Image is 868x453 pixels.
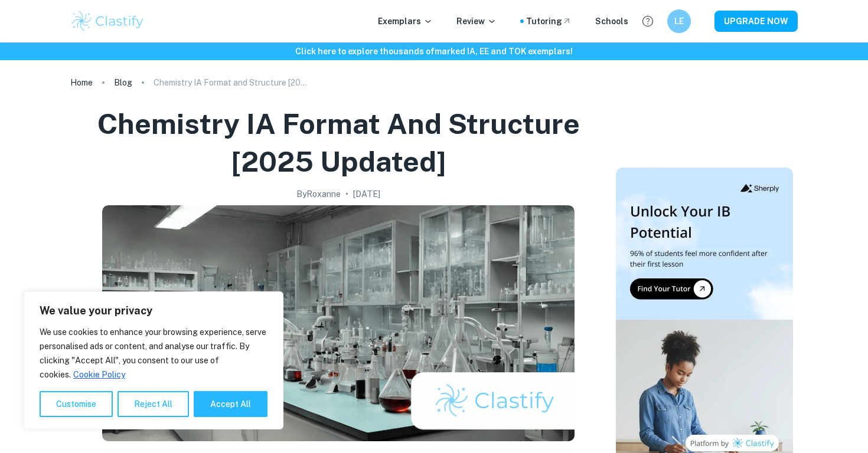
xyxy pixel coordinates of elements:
button: LE [667,9,691,33]
p: Exemplars [378,15,433,28]
p: We value your privacy [40,304,267,318]
a: Cookie Policy [73,369,126,380]
img: Chemistry IA Format and Structure [2025 updated] cover image [102,205,575,441]
p: We use cookies to enhance your browsing experience, serve personalised ads or content, and analys... [40,325,267,382]
p: Chemistry IA Format and Structure [2025 updated] [154,76,307,89]
a: Blog [114,74,132,91]
button: Reject All [118,391,189,417]
button: Help and Feedback [638,11,658,31]
div: We value your privacy [24,291,283,429]
button: Customise [40,391,113,417]
button: Accept All [194,391,267,417]
button: UPGRADE NOW [714,11,798,32]
h6: LE [673,15,686,28]
h2: By Roxanne [296,188,341,201]
a: Tutoring [526,15,572,28]
h6: Click here to explore thousands of marked IA, EE and TOK exemplars ! [2,45,866,58]
h1: Chemistry IA Format and Structure [2025 updated] [75,105,602,180]
a: Schools [595,15,628,28]
img: Clastify logo [70,9,145,33]
p: Review [456,15,497,28]
h2: [DATE] [353,188,380,201]
a: Home [70,74,93,91]
p: • [345,188,348,201]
